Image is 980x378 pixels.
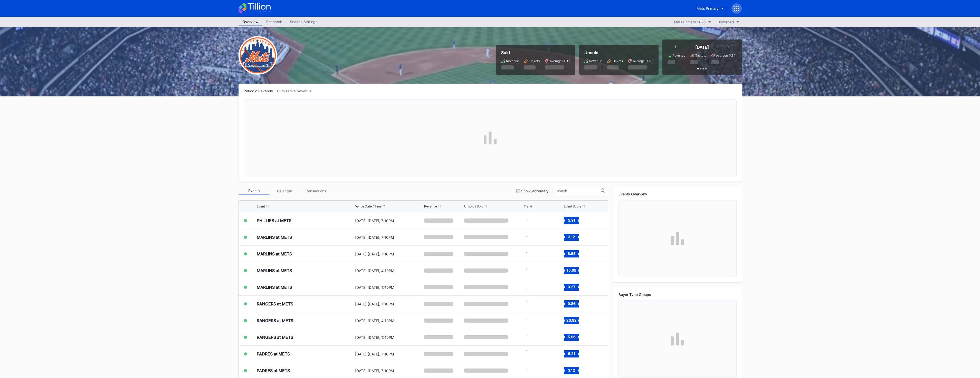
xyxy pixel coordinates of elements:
div: Event Score [564,204,581,208]
div: Tickets [695,54,706,57]
div: [DATE] [DATE], 7:10PM [355,218,423,223]
div: Buyer Type Groups [619,292,737,297]
div: Revenue [506,59,519,63]
div: [DATE] [DATE], 4:10PM [355,319,423,323]
div: PHILLIES at METS [257,218,291,223]
button: Mets Primary 2025 [671,18,713,25]
div: Tickets [529,59,540,63]
div: Trend [524,204,532,208]
input: Search [556,189,601,193]
div: Venue Date / Time [355,204,382,208]
div: RANGERS at METS [257,301,293,306]
div: Events Overview [619,192,737,196]
div: Mets Primary 2025 [674,20,706,24]
svg: Chart title [524,331,539,344]
div: [DATE] [DATE], 7:10PM [355,235,423,240]
svg: Chart title [524,347,539,360]
div: RANGERS at METS [257,318,293,323]
div: Cumulative Revenue [277,89,316,93]
div: Average (ATP) [550,59,570,63]
div: Calendar [269,187,300,195]
div: [DATE] [DATE], 1:40PM [355,335,423,340]
div: Periodic Revenue [244,89,277,93]
a: Research [262,18,286,26]
div: [DATE] [DATE], 7:10PM [355,369,423,373]
div: Download [717,20,734,24]
text: 5.91 [568,218,575,222]
div: Unsold [584,50,653,55]
div: PADRES at METS [257,368,290,373]
a: Overview [239,18,262,26]
div: [DATE] [DATE], 1:40PM [355,285,423,290]
text: 3.12 [568,235,575,239]
svg: Chart title [524,281,539,294]
text: 5.96 [568,335,576,339]
div: Revenue [424,204,437,208]
div: [DATE] [695,45,709,50]
svg: Chart title [524,231,539,244]
div: [DATE] [DATE], 7:10PM [355,352,423,356]
div: Revenue [672,54,685,57]
div: [DATE] [DATE], 7:10PM [355,302,423,306]
div: Average (ATP) [633,59,653,63]
div: [DATE] [DATE], 7:10PM [355,252,423,256]
button: Download [715,18,742,25]
div: Revenue [589,59,602,63]
text: 8.65 [568,251,576,256]
text: 23.92 [566,318,577,322]
div: MARLINS at METS [257,235,292,240]
div: Transactions [300,187,331,195]
svg: Chart title [524,364,539,377]
a: Season Settings [286,18,321,26]
div: Tickets [612,59,623,63]
div: Events [239,187,269,195]
div: Show Secondary [521,189,549,193]
text: 3.12 [568,368,575,372]
div: Unsold / Sold [464,204,483,208]
text: 15.08 [567,268,576,272]
img: New-York-Mets-Transparent.png [239,36,277,75]
div: Sold [501,50,570,55]
div: [DATE] [DATE], 4:10PM [355,268,423,273]
div: MARLINS at METS [257,268,292,273]
svg: Chart title [524,264,539,277]
div: Average (ATP) [716,54,737,57]
div: MARLINS at METS [257,251,292,256]
div: MARLINS at METS [257,285,292,290]
text: 9.86 [568,301,576,306]
svg: Chart title [524,314,539,327]
text: 9.27 [568,285,575,289]
text: 6.21 [568,351,575,356]
div: Event [257,204,265,208]
svg: Chart title [524,297,539,310]
svg: Chart title [524,214,539,227]
svg: Chart title [524,247,539,260]
div: RANGERS at METS [257,335,293,340]
div: Mets Primary [697,6,719,11]
div: PADRES at METS [257,351,290,356]
button: Mets Primary [693,4,728,13]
